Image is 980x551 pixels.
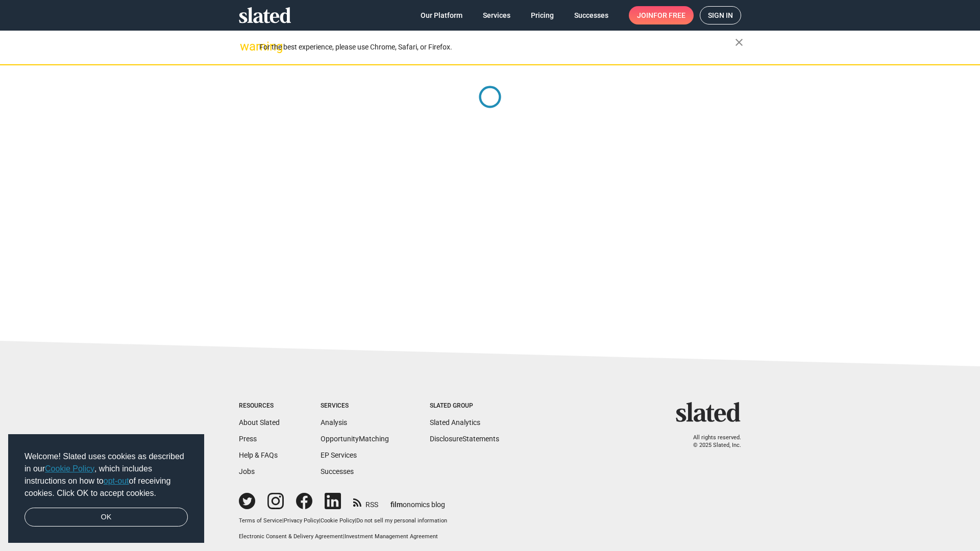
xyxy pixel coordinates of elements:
[483,6,510,24] span: Services
[574,6,608,24] span: Successes
[239,451,278,459] a: Help & FAQs
[390,500,403,509] span: film
[356,517,447,525] button: Do not sell my personal information
[319,517,321,524] span: |
[343,533,345,540] span: |
[8,434,204,543] div: cookieconsent
[239,418,280,427] a: About Slated
[321,451,357,459] a: EP Services
[700,6,741,24] a: Sign in
[430,435,499,443] a: DisclosureStatements
[240,40,252,53] mat-icon: warning
[523,6,562,24] a: Pricing
[353,494,378,510] a: RSS
[259,40,735,54] div: For the best experience, please use Chrome, Safari, or Firefox.
[475,6,519,24] a: Services
[321,435,389,443] a: OpportunityMatching
[282,517,284,524] span: |
[239,467,255,475] a: Jobs
[390,492,445,510] a: filmonomics blog
[412,6,471,24] a: Our Platform
[321,402,389,410] div: Services
[345,533,438,540] a: Investment Management Agreement
[239,402,280,410] div: Resources
[24,450,188,499] span: Welcome! Slated uses cookies as described in our , which includes instructions on how to of recei...
[355,517,356,524] span: |
[321,467,354,475] a: Successes
[284,517,319,524] a: Privacy Policy
[531,6,554,24] span: Pricing
[637,6,685,24] span: Join
[239,517,282,524] a: Terms of Service
[239,533,343,540] a: Electronic Consent & Delivery Agreement
[239,435,257,443] a: Press
[430,402,499,410] div: Slated Group
[733,36,745,48] mat-icon: close
[24,508,188,527] a: dismiss cookie message
[104,477,129,485] a: opt-out
[430,418,480,427] a: Slated Analytics
[45,464,94,473] a: Cookie Policy
[421,6,462,24] span: Our Platform
[682,434,741,449] p: All rights reserved. © 2025 Slated, Inc.
[653,6,685,24] span: for free
[321,418,347,427] a: Analysis
[708,7,733,24] span: Sign in
[629,6,694,24] a: Joinfor free
[321,517,355,524] a: Cookie Policy
[566,6,617,24] a: Successes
